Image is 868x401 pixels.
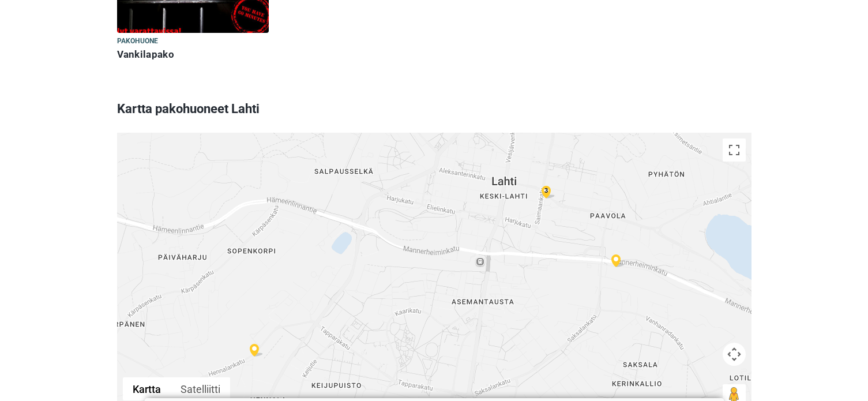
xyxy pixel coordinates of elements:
[542,186,555,199] img: map-view-ico-yellow.png
[171,377,230,400] button: Näytä satelliittikuvat
[117,48,269,61] h6: Vankilapako
[117,35,159,48] span: Pakohuone
[539,184,553,197] div: 3
[123,377,171,400] button: Näytä katukartta
[723,138,746,162] button: Koko näytön näkymä päälle/pois
[117,94,751,124] h3: Kartta pakohuoneet Lahti
[723,343,746,366] button: Kartan kamerasäätimet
